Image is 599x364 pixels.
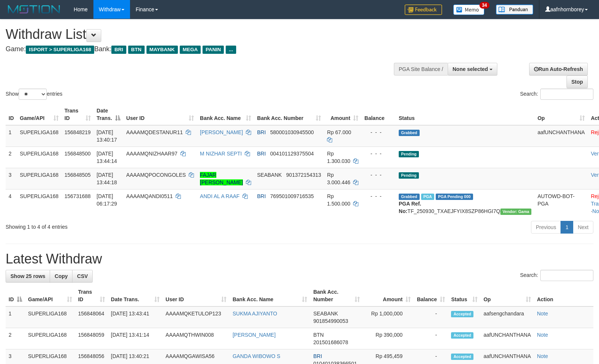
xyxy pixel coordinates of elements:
label: Search: [520,89,593,100]
div: - - - [364,129,393,136]
th: Balance [361,104,396,125]
a: Run Auto-Refresh [529,63,588,75]
h1: Withdraw List [6,27,392,42]
span: CSV [77,273,88,279]
span: [DATE] 13:40:17 [97,129,117,143]
th: Amount: activate to sort column ascending [363,285,414,306]
span: SEABANK [313,311,338,317]
span: BRI [257,151,266,157]
span: Copy 004101129375504 to clipboard [270,151,314,157]
span: Copy 201501686078 to clipboard [313,339,348,345]
span: MAYBANK [146,46,178,54]
a: Next [573,221,593,234]
th: Date Trans.: activate to sort column descending [94,104,123,125]
td: [DATE] 13:41:14 [108,328,163,349]
span: AAAAMQANDI0511 [126,193,173,199]
span: 156848500 [65,151,91,157]
td: SUPERLIGA168 [17,146,62,168]
th: ID: activate to sort column descending [6,285,25,306]
span: BTN [128,46,145,54]
th: Bank Acc. Number: activate to sort column ascending [254,104,324,125]
th: Bank Acc. Name: activate to sort column ascending [197,104,254,125]
a: ANDI AL A RAAF [200,193,240,199]
span: Copy 769501009716535 to clipboard [270,193,314,199]
td: aafUNCHANTHANA [481,328,534,349]
a: [PERSON_NAME] [232,332,275,338]
th: Status: activate to sort column ascending [448,285,481,306]
span: Copy [55,273,68,279]
span: [DATE] 13:44:14 [97,151,117,164]
span: PGA Pending [436,194,473,200]
th: Status [396,104,534,125]
span: Copy 580001030945500 to clipboard [270,129,314,135]
td: 156848064 [75,306,108,328]
td: 3 [6,168,17,189]
td: AAAAMQKETULOP123 [163,306,229,328]
td: Rp 1,000,000 [363,306,414,328]
th: Date Trans.: activate to sort column ascending [108,285,163,306]
button: None selected [448,63,497,75]
a: 1 [561,221,573,234]
a: Previous [531,221,561,234]
span: SEABANK [257,172,282,178]
td: aafsengchandara [481,306,534,328]
img: Button%20Memo.svg [453,4,485,15]
td: [DATE] 13:43:41 [108,306,163,328]
div: - - - [364,192,393,200]
td: aafUNCHANTHANA [534,125,588,147]
td: 4 [6,189,17,218]
span: 156731688 [65,193,91,199]
span: ISPORT > SUPERLIGA168 [26,46,94,54]
th: Op: activate to sort column ascending [481,285,534,306]
th: Action [534,285,593,306]
a: CSV [72,270,93,283]
div: PGA Site Balance / [394,63,448,75]
h4: Game: Bank: [6,46,392,53]
span: MEGA [180,46,201,54]
img: Feedback.jpg [405,4,442,15]
th: Balance: activate to sort column ascending [414,285,448,306]
div: - - - [364,171,393,179]
select: Showentries [19,89,47,100]
div: - - - [364,150,393,157]
span: BRI [313,353,322,359]
td: SUPERLIGA168 [17,189,62,218]
th: Trans ID: activate to sort column ascending [62,104,94,125]
a: Note [537,353,548,359]
th: User ID: activate to sort column ascending [163,285,229,306]
td: Rp 390,000 [363,328,414,349]
span: ... [226,46,236,54]
span: AAAAMQPOCONGOLES [126,172,186,178]
a: GANDA WIBOWO S [232,353,280,359]
td: SUPERLIGA168 [17,125,62,147]
input: Search: [540,270,593,281]
label: Show entries [6,89,62,100]
span: Copy 901372154313 to clipboard [286,172,321,178]
span: Accepted [451,354,473,360]
b: PGA Ref. No: [399,201,421,214]
span: Rp 3.000.446 [327,172,350,185]
span: Vendor URL: https://trx31.1velocity.biz [500,209,532,215]
span: 156848219 [65,129,91,135]
span: AAAAMQDESTANUR11 [126,129,183,135]
span: Rp 67.000 [327,129,351,135]
th: Game/API: activate to sort column ascending [17,104,62,125]
td: SUPERLIGA168 [25,306,75,328]
a: Note [537,311,548,317]
a: Show 25 rows [6,270,50,283]
span: None selected [453,66,488,72]
span: 156848505 [65,172,91,178]
td: 1 [6,125,17,147]
td: - [414,306,448,328]
td: TF_250930_TXAEJFYIX8SZP86HGI7Q [396,189,534,218]
span: Accepted [451,332,473,339]
th: Bank Acc. Name: activate to sort column ascending [229,285,310,306]
input: Search: [540,89,593,100]
td: 1 [6,306,25,328]
span: BRI [111,46,126,54]
span: Rp 1.300.030 [327,151,350,164]
div: Showing 1 to 4 of 4 entries [6,220,244,231]
td: AAAAMQTHWIN008 [163,328,229,349]
th: Bank Acc. Number: activate to sort column ascending [310,285,363,306]
span: Grabbed [399,130,420,136]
